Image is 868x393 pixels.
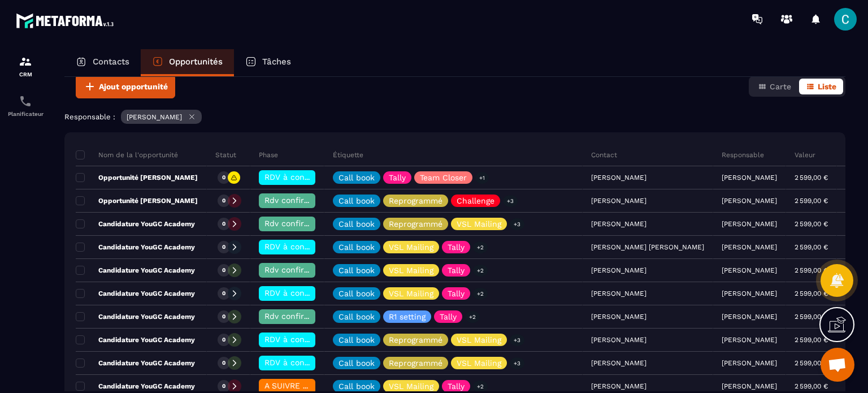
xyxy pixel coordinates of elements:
[420,174,467,182] p: Team Closer
[722,290,777,297] p: [PERSON_NAME]
[222,220,225,228] p: 0
[338,243,375,251] p: Call book
[389,290,433,297] p: VSL Mailing
[795,150,815,159] p: Valeur
[448,382,465,390] p: Tally
[457,359,501,367] p: VSL Mailing
[751,79,798,94] button: Carte
[76,266,195,275] p: Candidature YouGC Academy
[722,266,777,274] p: [PERSON_NAME]
[389,243,433,251] p: VSL Mailing
[818,82,836,91] span: Liste
[389,197,442,205] p: Reprogrammé
[795,336,828,344] p: 2 599,00 €
[475,172,489,184] p: +1
[76,289,195,298] p: Candidature YouGC Academy
[76,312,195,321] p: Candidature YouGC Academy
[338,382,375,390] p: Call book
[722,174,777,182] p: [PERSON_NAME]
[76,243,195,252] p: Candidature YouGC Academy
[76,173,198,182] p: Opportunité [PERSON_NAME]
[473,288,488,300] p: +2
[795,359,828,367] p: 2 599,00 €
[448,266,465,274] p: Tally
[264,196,328,205] span: Rdv confirmé ✅
[141,49,234,76] a: Opportunités
[222,290,225,297] p: 0
[262,57,291,67] p: Tâches
[795,382,828,390] p: 2 599,00 €
[465,311,480,323] p: +2
[264,172,359,182] span: RDV à conf. A RAPPELER
[3,86,48,126] a: schedulerschedulerPlanificateur
[457,220,501,228] p: VSL Mailing
[169,57,223,67] p: Opportunités
[795,313,828,321] p: 2 599,00 €
[448,243,465,251] p: Tally
[799,79,843,94] button: Liste
[222,197,225,205] p: 0
[473,265,488,277] p: +2
[795,174,828,182] p: 2 599,00 €
[722,220,777,228] p: [PERSON_NAME]
[821,348,854,382] div: Ouvrir le chat
[722,313,777,321] p: [PERSON_NAME]
[389,382,433,390] p: VSL Mailing
[76,150,178,159] p: Nom de la l'opportunité
[264,335,359,344] span: RDV à conf. A RAPPELER
[457,336,501,344] p: VSL Mailing
[338,336,375,344] p: Call book
[338,290,375,297] p: Call book
[795,290,828,297] p: 2 599,00 €
[510,218,524,230] p: +3
[259,150,278,159] p: Phase
[64,49,141,76] a: Contacts
[591,150,617,159] p: Contact
[338,197,375,205] p: Call book
[722,243,777,251] p: [PERSON_NAME]
[722,150,764,159] p: Responsable
[215,150,236,159] p: Statut
[76,75,175,98] button: Ajout opportunité
[222,313,225,321] p: 0
[338,266,375,274] p: Call book
[99,81,168,92] span: Ajout opportunité
[264,358,359,367] span: RDV à conf. A RAPPELER
[389,336,442,344] p: Reprogrammé
[795,197,828,205] p: 2 599,00 €
[222,336,225,344] p: 0
[389,359,442,367] p: Reprogrammé
[722,336,777,344] p: [PERSON_NAME]
[76,382,195,391] p: Candidature YouGC Academy
[448,290,465,297] p: Tally
[389,313,426,321] p: R1 setting
[76,196,198,205] p: Opportunité [PERSON_NAME]
[503,195,518,207] p: +3
[338,313,375,321] p: Call book
[222,243,225,251] p: 0
[93,57,129,67] p: Contacts
[770,82,791,91] span: Carte
[722,382,777,390] p: [PERSON_NAME]
[389,266,433,274] p: VSL Mailing
[510,334,524,346] p: +3
[795,266,828,274] p: 2 599,00 €
[222,382,225,390] p: 0
[389,220,442,228] p: Reprogrammé
[3,46,48,86] a: formationformationCRM
[264,219,328,228] span: Rdv confirmé ✅
[264,381,313,390] span: A SUIVRE ⏳
[338,359,375,367] p: Call book
[338,174,375,182] p: Call book
[19,55,32,68] img: formation
[264,265,328,274] span: Rdv confirmé ✅
[510,357,524,369] p: +3
[222,266,225,274] p: 0
[222,174,225,182] p: 0
[234,49,302,76] a: Tâches
[722,197,777,205] p: [PERSON_NAME]
[127,113,182,121] p: [PERSON_NAME]
[440,313,457,321] p: Tally
[338,220,375,228] p: Call book
[333,150,363,159] p: Étiquette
